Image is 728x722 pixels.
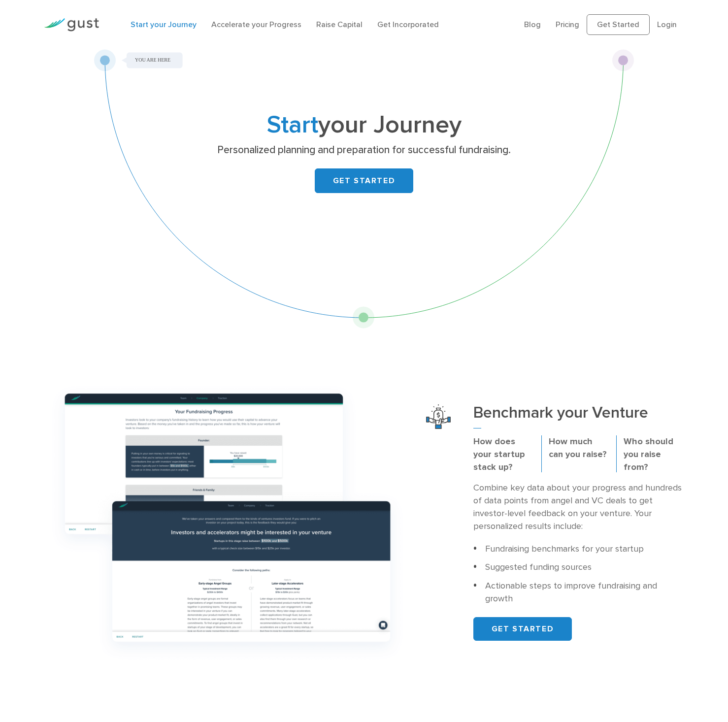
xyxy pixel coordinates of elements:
[211,20,301,29] a: Accelerate your Progress
[473,617,572,641] a: GET STARTED
[169,114,559,136] h1: your Journey
[316,20,363,29] a: Raise Capital
[587,14,650,35] a: Get Started
[473,482,684,533] p: Combine key data about your progress and hundreds of data points from angel and VC deals to get i...
[473,435,534,474] p: How does your startup stack up?
[473,543,684,556] li: Fundraising benchmarks for your startup
[315,168,413,193] a: GET STARTED
[556,20,579,29] a: Pricing
[473,404,684,428] h3: Benchmark your Venture
[624,435,684,474] p: Who should you raise from?
[267,110,318,139] span: Start
[377,20,439,29] a: Get Incorporated
[44,18,99,32] img: Gust Logo
[44,378,411,668] img: Group 1166
[473,561,684,574] li: Suggested funding sources
[524,20,541,29] a: Blog
[131,20,197,29] a: Start your Journey
[473,580,684,605] li: Actionable steps to improve fundraising and growth
[173,143,555,157] p: Personalized planning and preparation for successful fundraising.
[426,404,451,429] img: Benchmark Your Venture
[657,20,677,29] a: Login
[549,435,609,461] p: How much can you raise?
